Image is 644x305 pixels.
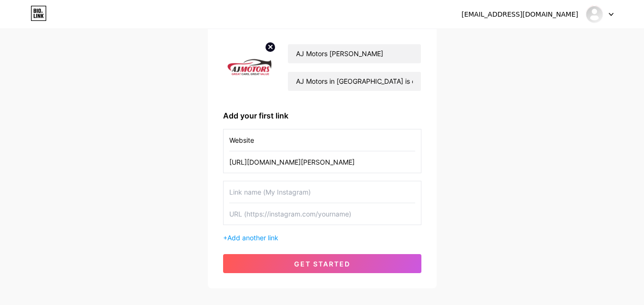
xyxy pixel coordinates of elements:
[227,234,278,242] span: Add another link
[223,110,421,121] div: Add your first link
[223,40,276,95] img: profile pic
[229,203,415,225] input: URL (https://instagram.com/yourname)
[294,260,350,268] span: get started
[288,44,420,63] input: Your name
[223,254,421,273] button: get started
[223,233,421,243] div: +
[229,129,415,151] input: Link name (My Instagram)
[585,5,603,23] img: ajmotorshenderson
[229,151,415,173] input: URL (https://instagram.com/yourname)
[461,10,578,20] div: [EMAIL_ADDRESS][DOMAIN_NAME]
[229,181,415,203] input: Link name (My Instagram)
[288,72,420,91] input: bio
